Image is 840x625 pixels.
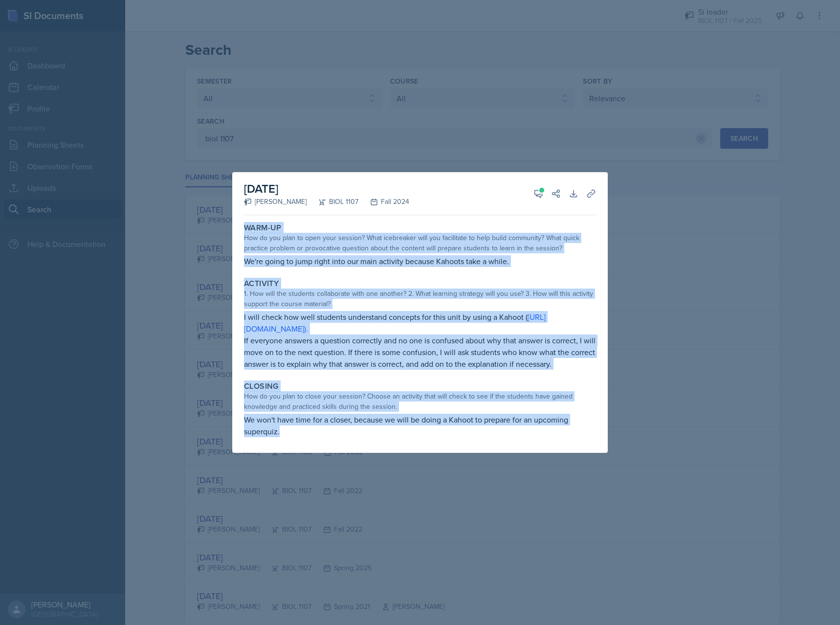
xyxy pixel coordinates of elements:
[244,289,596,309] div: 1. How will the students collaborate with one another? 2. What learning strategy will you use? 3....
[307,197,358,207] div: BIOL 1107
[244,255,596,267] p: We're going to jump right into our main activity because Kahoots take a while.
[244,197,307,207] div: [PERSON_NAME]
[244,414,596,437] p: We won't have time for a closer, because we will be doing a Kahoot to prepare for an upcoming sup...
[244,381,279,391] label: Closing
[244,279,279,289] label: Activity
[244,180,409,198] h2: [DATE]
[358,197,409,207] div: Fall 2024
[244,233,596,253] div: How do you plan to open your session? What icebreaker will you facilitate to help build community...
[244,223,282,233] label: Warm-Up
[244,311,596,335] p: I will check how well students understand concepts for this unit by using a Kahoot (
[244,391,596,412] div: How do you plan to close your session? Choose an activity that will check to see if the students ...
[244,335,596,370] p: If everyone answers a question correctly and no one is confused about why that answer is correct,...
